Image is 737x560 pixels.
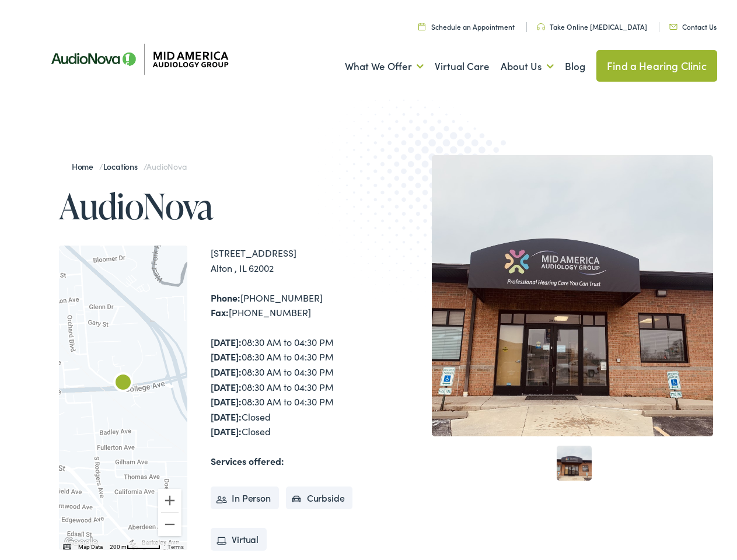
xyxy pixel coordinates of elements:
[211,332,242,345] strong: [DATE]:
[211,483,279,506] li: In Person
[62,531,100,547] a: Open this area in Google Maps (opens a new window)
[211,302,229,315] strong: Fax:
[211,346,242,359] strong: [DATE]:
[211,287,373,317] div: [PHONE_NUMBER] [PHONE_NUMBER]
[78,540,103,548] button: Map Data
[211,451,284,464] strong: Services offered:
[418,18,515,28] a: Schedule an Appointment
[537,18,647,28] a: Take Online [MEDICAL_DATA]
[435,41,490,85] a: Virtual Care
[211,377,242,390] strong: [DATE]:
[110,540,127,547] span: 200 m
[211,331,373,436] div: 08:30 AM to 04:30 PM 08:30 AM to 04:30 PM 08:30 AM to 04:30 PM 08:30 AM to 04:30 PM 08:30 AM to 0...
[211,524,267,548] li: Virtual
[146,157,186,169] span: AudioNova
[109,366,137,394] div: AudioNova
[669,18,717,28] a: Contact Us
[537,20,545,27] img: utility icon
[72,157,187,169] span: / /
[106,538,164,547] button: Map Scale: 200 m per 54 pixels
[669,20,677,26] img: utility icon
[211,421,242,434] strong: [DATE]:
[72,157,99,169] a: Home
[501,41,554,85] a: About Us
[565,41,585,85] a: Blog
[345,41,424,85] a: What We Offer
[596,47,717,78] a: Find a Hearing Clinic
[59,183,373,222] h1: AudioNova
[62,531,100,547] img: Google
[167,540,184,547] a: Terms (opens in new tab)
[211,407,242,419] strong: [DATE]:
[211,391,242,404] strong: [DATE]:
[211,242,373,272] div: [STREET_ADDRESS] Alton , IL 62002
[158,509,181,533] button: Zoom out
[557,442,592,477] a: 1
[418,19,425,27] img: utility icon
[63,540,71,548] button: Keyboard shortcuts
[211,362,242,374] strong: [DATE]:
[103,157,144,169] a: Locations
[286,483,353,506] li: Curbside
[211,288,240,300] strong: Phone:
[158,485,181,509] button: Zoom in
